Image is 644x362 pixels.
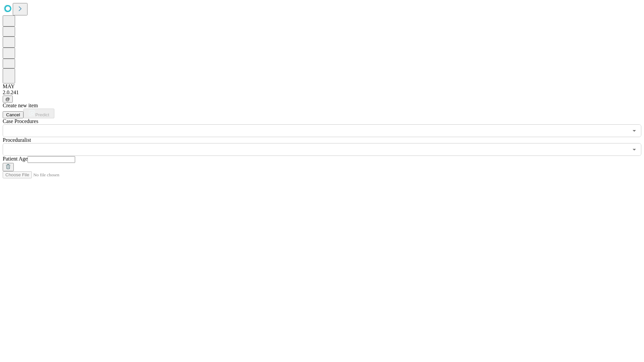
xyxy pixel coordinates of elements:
[6,112,20,117] span: Cancel
[23,109,54,118] button: Predict
[630,145,639,154] button: Open
[3,137,31,143] span: Proceduralist
[3,111,23,118] button: Cancel
[3,103,38,108] span: Create new item
[3,156,28,162] span: Patient Age
[630,126,639,135] button: Open
[3,118,38,124] span: Scheduled Procedure
[5,97,10,102] span: @
[35,112,49,117] span: Predict
[3,96,13,103] button: @
[3,89,641,96] div: 2.0.241
[3,83,641,89] div: MAY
